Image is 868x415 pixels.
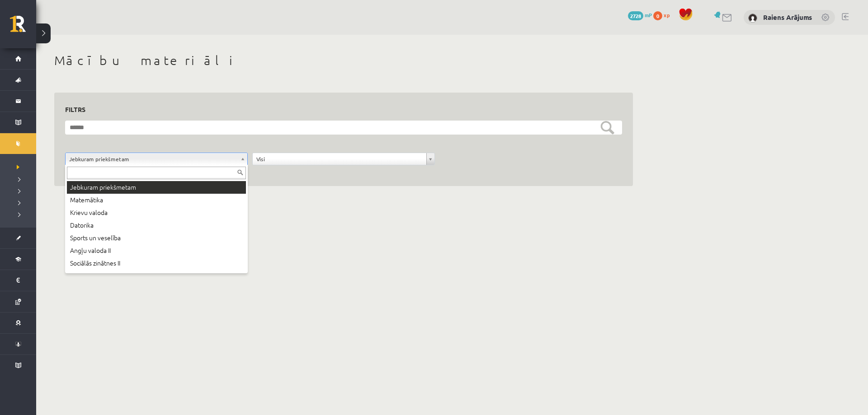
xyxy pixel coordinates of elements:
div: Datorika [67,219,246,232]
div: Matemātika [67,194,246,206]
div: Krievu valoda [67,206,246,219]
div: Sports un veselība [67,232,246,244]
div: Sociālās zinātnes II [67,257,246,270]
div: Jebkuram priekšmetam [67,181,246,194]
div: Angļu valoda II [67,244,246,257]
div: Uzņēmējdarbības pamati (Specializētais kurss) [67,270,246,282]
